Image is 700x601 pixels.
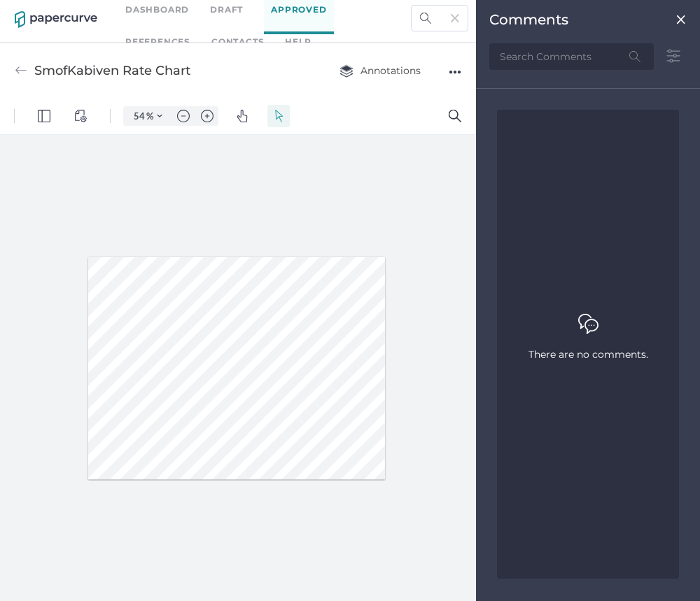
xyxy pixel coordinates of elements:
a: References [125,34,190,50]
div: SmofKabiven Rate Chart [34,57,190,84]
span: There are no comments. [528,348,648,361]
button: Zoom Controls [148,8,171,28]
button: Annotations [325,57,435,84]
img: comments-panel-icon.5d3eae20.svg [578,314,598,334]
img: default-leftsidepanel.svg [38,12,50,24]
button: Pan [231,7,253,29]
div: ●●● [449,62,461,82]
button: Panel [33,7,55,29]
button: Select [267,7,290,29]
img: back-arrow-grey.72011ae3.svg [15,64,27,77]
div: Comments [489,11,568,28]
button: View Controls [69,7,92,29]
a: Draft [210,2,243,17]
img: annotation-layers.cc6d0e6b.svg [339,64,353,78]
span: % [146,13,153,24]
span: Annotations [339,64,421,77]
button: Zoom out [172,8,195,28]
div: help [285,34,311,50]
button: Search [444,7,466,29]
img: sort-filter-icon.84b2c6ed.svg [660,43,687,70]
img: default-minus.svg [177,12,190,24]
a: Dashboard [125,2,189,17]
img: default-pan.svg [236,12,248,24]
a: Contacts [211,34,264,50]
img: default-magnifying-glass.svg [449,12,461,24]
img: close.2bdd4758.png [675,14,687,25]
img: chevron.svg [157,15,162,21]
img: papercurve-logo-colour.7244d18c.svg [15,11,97,28]
input: Search Workspace [411,5,468,31]
input: Search Comments [489,43,654,70]
input: Set zoom [127,12,146,24]
img: default-select.svg [272,12,285,24]
button: Zoom in [196,8,218,28]
img: cross-light-grey.10ea7ca4.svg [451,14,459,22]
img: default-plus.svg [201,12,213,24]
img: default-viewcontrols.svg [74,12,87,24]
img: search.bf03fe8b.svg [420,13,431,24]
